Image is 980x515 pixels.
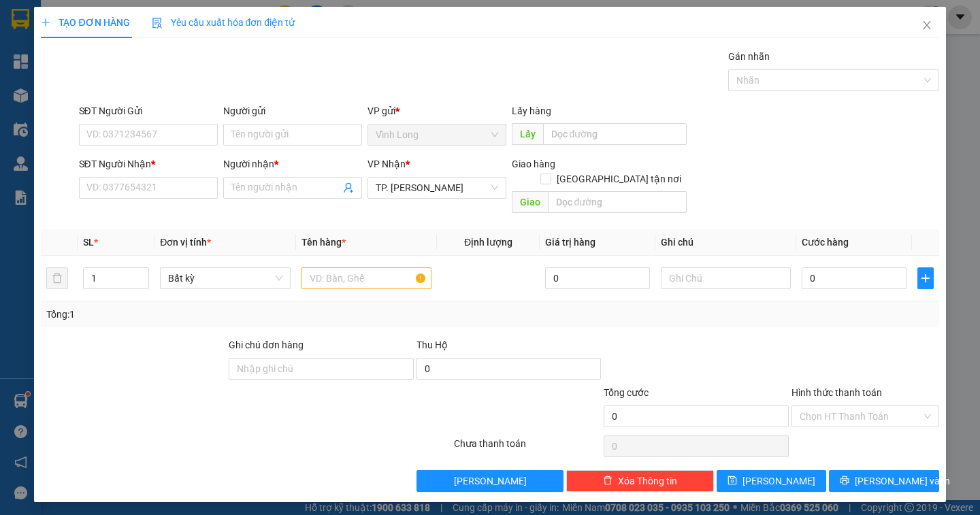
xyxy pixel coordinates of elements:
span: save [728,476,737,486]
span: Lấy [512,123,543,145]
div: Chưa thanh toán [453,436,603,460]
span: Định lượng [464,237,512,248]
div: SĐT Người Gửi [79,103,218,118]
input: Ghi Chú [661,267,791,289]
span: TP. Hồ Chí Minh [376,178,498,198]
button: delete [46,267,68,289]
div: SĐT Người Nhận [79,156,218,171]
span: Lấy hàng [512,105,551,116]
span: VP Nhận [367,159,406,169]
span: [GEOGRAPHIC_DATA] tận nơi [551,171,687,186]
button: Close [908,7,946,45]
span: printer [840,476,849,486]
span: Bất kỳ [168,268,282,288]
span: Vĩnh Long [376,124,498,145]
th: Ghi chú [655,229,796,256]
div: VP gửi [367,103,506,118]
div: Người gửi [223,103,362,118]
button: plus [917,267,934,289]
button: printer[PERSON_NAME] và In [829,470,938,492]
label: Hình thức thanh toán [791,387,882,398]
span: [PERSON_NAME] và In [855,474,950,488]
span: Cước hàng [802,237,849,248]
span: plus [918,273,933,284]
span: delete [603,476,612,486]
span: plus [41,18,50,27]
span: Xóa Thông tin [618,474,677,488]
input: Ghi chú đơn hàng [229,358,414,380]
button: save[PERSON_NAME] [717,470,826,492]
input: VD: Bàn, Ghế [301,267,431,289]
span: Tên hàng [301,237,346,248]
div: Người nhận [223,156,362,171]
span: TẠO ĐƠN HÀNG [41,17,129,28]
input: Dọc đường [543,123,687,145]
span: user-add [343,182,354,193]
button: [PERSON_NAME] [416,470,564,492]
span: Giá trị hàng [545,237,595,248]
input: 0 [545,267,650,289]
span: SL [83,237,94,248]
img: icon [152,18,163,29]
div: Tổng: 1 [46,307,379,322]
input: Dọc đường [548,191,687,213]
span: [PERSON_NAME] [742,474,815,488]
span: close [921,20,932,31]
span: Thu Hộ [416,339,448,350]
span: Giao [512,191,548,213]
label: Ghi chú đơn hàng [229,339,304,350]
span: Đơn vị tính [160,237,211,248]
span: [PERSON_NAME] [454,474,527,488]
span: Tổng cước [604,387,649,398]
button: deleteXóa Thông tin [566,470,714,492]
span: Yêu cầu xuất hóa đơn điện tử [152,17,295,28]
label: Gán nhãn [728,51,770,62]
span: Giao hàng [512,159,555,169]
